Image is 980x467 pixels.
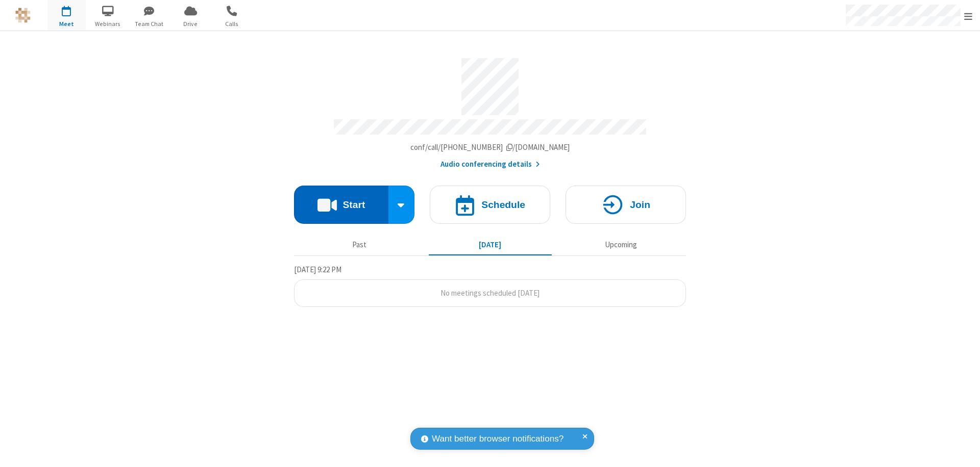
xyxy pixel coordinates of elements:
[342,200,365,210] h4: Start
[481,200,525,210] h4: Schedule
[213,19,251,29] span: Calls
[432,432,563,446] span: Want better browser notifications?
[630,200,650,210] h4: Join
[294,186,388,224] button: Start
[430,186,550,224] button: Schedule
[294,50,686,170] section: Account details
[410,142,570,153] button: Copy my meeting room linkCopy my meeting room link
[410,142,570,152] span: Copy my meeting room link
[89,19,127,29] span: Webinars
[440,159,540,170] button: Audio conferencing details
[294,264,686,307] section: Today's Meetings
[440,288,540,298] span: No meetings scheduled [DATE]
[559,235,682,254] button: Upcoming
[15,8,31,23] img: QA Selenium DO NOT DELETE OR CHANGE
[171,19,210,29] span: Drive
[298,235,421,254] button: Past
[388,186,415,224] div: Start conference options
[294,265,341,274] span: [DATE] 9:22 PM
[130,19,168,29] span: Team Chat
[566,186,686,224] button: Join
[429,235,552,254] button: [DATE]
[47,19,86,29] span: Meet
